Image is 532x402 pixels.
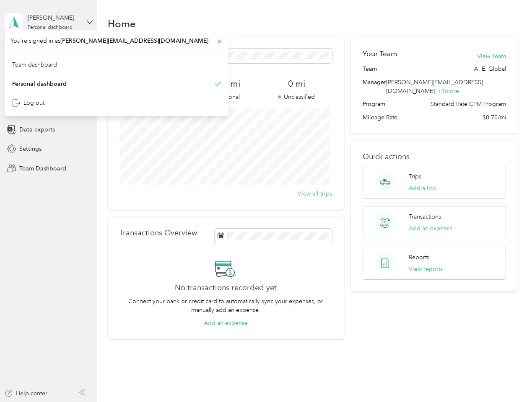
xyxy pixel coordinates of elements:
[409,172,421,181] p: Trips
[386,79,483,95] span: [PERSON_NAME][EMAIL_ADDRESS][DOMAIN_NAME]
[485,355,532,402] iframe: Everlance-gr Chat Button Frame
[204,319,248,327] button: Add an expense
[409,184,436,193] button: Add a trip
[5,389,47,398] button: Help center
[119,229,197,237] p: Transactions Overview
[363,64,377,73] span: Team
[363,100,385,108] span: Program
[28,13,80,22] div: [PERSON_NAME]
[28,25,73,30] div: Personal dashboard
[438,88,459,95] span: + 1 more
[477,52,506,61] button: View Team
[409,212,441,221] p: Transactions
[409,253,429,262] p: Reports
[409,224,453,233] button: Add an expense
[363,49,397,59] h2: Your Team
[19,164,66,173] span: Team Dashboard
[363,152,506,161] p: Quick actions
[363,113,397,122] span: Mileage Rate
[60,37,208,44] span: [PERSON_NAME][EMAIL_ADDRESS][DOMAIN_NAME]
[483,113,506,122] span: $0.70/mi
[431,100,506,108] span: Standard Rate CPM Program
[175,283,277,292] h2: No transactions recorded yet
[261,78,332,90] span: 0 mi
[12,79,67,88] div: Personal dashboard
[363,78,386,95] span: Manager
[119,297,332,314] p: Connect your bank or credit card to automatically sync your expenses, or manually add an expense.
[19,125,55,134] span: Data exports
[19,144,42,153] span: Settings
[474,64,506,73] span: A. E. Global
[298,189,332,198] button: View all trips
[12,60,57,69] div: Team dashboard
[108,19,136,28] h1: Home
[10,36,223,45] span: You’re signed in as
[12,98,44,107] div: Log out
[261,93,332,101] p: Unclassified
[409,265,443,273] button: View reports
